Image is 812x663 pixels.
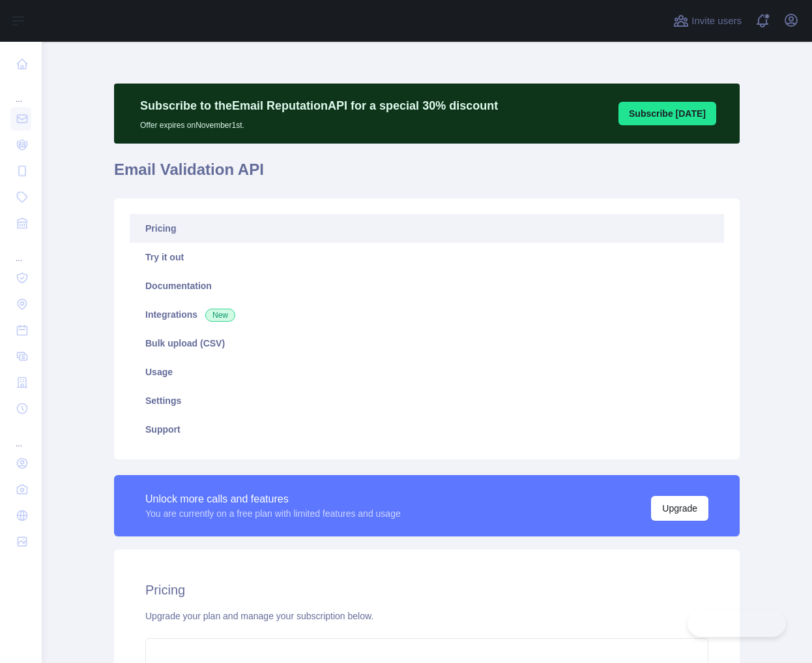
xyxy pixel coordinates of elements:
a: Settings [130,386,724,415]
a: Pricing [130,214,724,243]
button: Subscribe [DATE] [618,102,716,125]
div: Upgrade your plan and manage your subscription below. [145,609,708,623]
h1: Email Validation API [114,159,740,191]
a: Usage [130,358,724,386]
a: Support [130,415,724,444]
div: ... [10,78,31,104]
span: Invite users [691,14,742,29]
p: Subscribe to the Email Reputation API for a special 30 % discount [140,97,498,115]
div: You are currently on a free plan with limited features and usage [145,507,401,520]
a: Integrations New [130,300,724,329]
div: ... [10,423,31,449]
div: ... [10,238,31,264]
iframe: Toggle Customer Support [688,609,786,637]
div: Unlock more calls and features [145,491,401,507]
a: Documentation [130,271,724,300]
button: Upgrade [651,496,708,521]
a: Try it out [130,243,724,271]
a: Bulk upload (CSV) [130,329,724,358]
button: Invite users [671,10,744,31]
h2: Pricing [145,581,708,599]
span: New [205,309,235,322]
p: Offer expires on November 1st. [140,115,498,131]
